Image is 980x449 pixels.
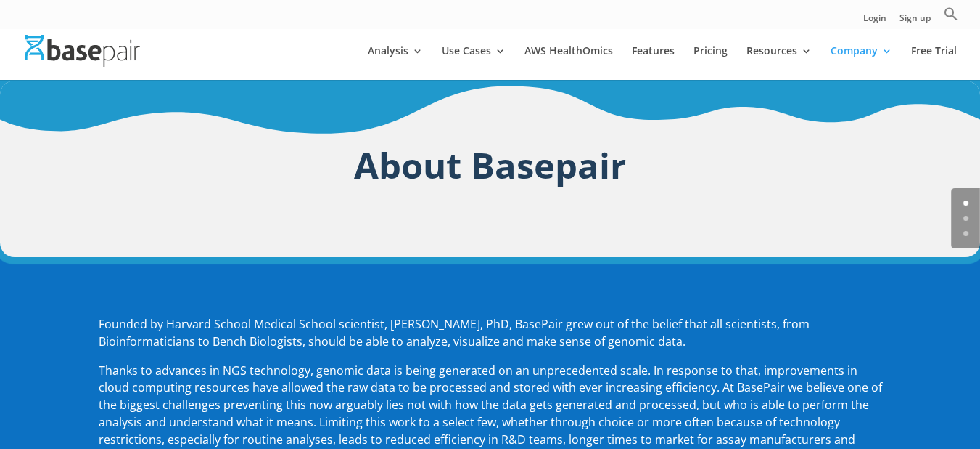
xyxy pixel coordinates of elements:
a: Search Icon Link [944,7,958,29]
a: 1 [963,216,968,221]
a: Features [632,46,675,80]
a: Login [863,14,886,29]
a: Use Cases [442,46,506,80]
a: Company [831,46,892,80]
a: Analysis [368,46,423,80]
a: Resources [746,46,812,80]
img: Basepair [25,35,140,66]
a: Pricing [693,46,728,80]
a: Sign up [899,14,931,29]
p: Founded by Harvard School Medical School scientist, [PERSON_NAME], PhD, BasePair grew out of the ... [99,316,882,363]
h1: About Basepair [99,139,882,198]
a: AWS HealthOmics [524,46,613,80]
svg: Search [944,7,958,21]
a: Free Trial [911,46,957,80]
a: 0 [963,201,968,206]
a: 2 [963,231,968,236]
